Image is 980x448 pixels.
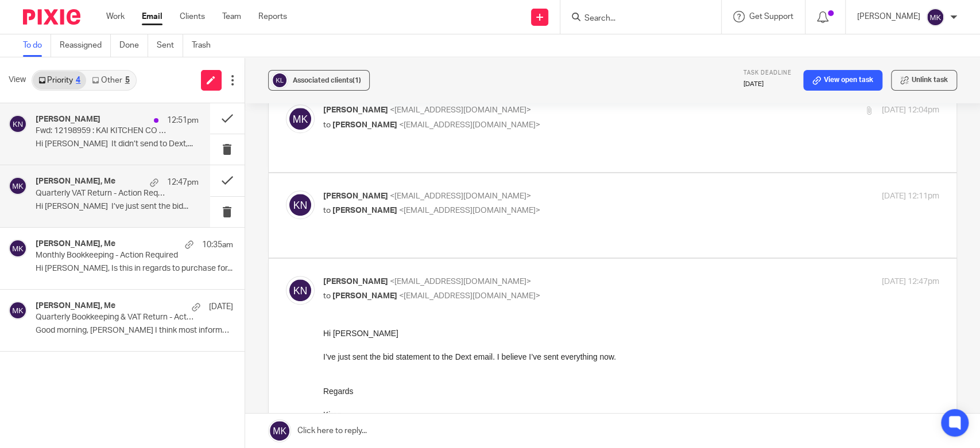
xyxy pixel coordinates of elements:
[36,239,115,249] h4: [PERSON_NAME], Me
[390,192,531,200] span: <[EMAIL_ADDRESS][DOMAIN_NAME]>
[353,77,361,84] span: (1)
[323,106,388,114] span: [PERSON_NAME]
[209,301,233,313] p: [DATE]
[142,11,162,22] a: Email
[743,70,792,76] span: Task deadline
[36,301,115,311] h4: [PERSON_NAME], Me
[76,76,80,84] div: 4
[9,74,26,86] span: View
[36,264,233,274] p: Hi [PERSON_NAME], Is this in regards to purchase for...
[399,207,540,215] span: <[EMAIL_ADDRESS][DOMAIN_NAME]>
[749,13,793,21] span: Get Support
[9,177,27,195] img: svg%3E
[857,11,920,22] p: [PERSON_NAME]
[286,190,315,219] img: svg%3E
[222,11,241,22] a: Team
[268,70,370,91] button: Associated clients(1)
[23,9,80,25] img: Pixie
[293,77,361,84] span: Associated clients
[167,115,199,126] p: 12:51pm
[926,8,944,26] img: svg%3E
[36,326,233,336] p: Good morning, [PERSON_NAME] I think most information...
[390,106,531,114] span: <[EMAIL_ADDRESS][DOMAIN_NAME]>
[86,71,135,89] a: Other5
[882,190,939,202] p: [DATE] 12:11pm
[743,80,792,89] p: [DATE]
[399,121,540,129] span: <[EMAIL_ADDRESS][DOMAIN_NAME]>
[9,115,27,133] img: svg%3E
[192,34,219,57] a: Trash
[180,11,205,22] a: Clients
[882,276,939,288] p: [DATE] 12:47pm
[9,239,27,258] img: svg%3E
[286,276,315,305] img: svg%3E
[258,11,287,22] a: Reports
[125,76,130,84] div: 5
[803,70,882,91] a: View open task
[23,34,51,57] a: To do
[119,34,148,57] a: Done
[36,189,166,198] p: Quarterly VAT Return - Action Required - Please Complete Your Bookkeeping
[9,301,27,320] img: svg%3E
[60,34,111,57] a: Reassigned
[323,278,388,286] span: [PERSON_NAME]
[332,121,397,129] span: [PERSON_NAME]
[202,239,233,251] p: 10:35am
[106,11,125,22] a: Work
[36,251,193,260] p: Monthly Bookkeeping - Action Required
[583,14,687,24] input: Search
[882,104,939,116] p: [DATE] 12:04pm
[36,115,100,124] h4: [PERSON_NAME]
[157,34,183,57] a: Sent
[332,207,397,215] span: [PERSON_NAME]
[33,71,86,89] a: Priority4
[323,192,388,200] span: [PERSON_NAME]
[332,292,397,300] span: [PERSON_NAME]
[36,177,115,186] h4: [PERSON_NAME], Me
[399,292,540,300] span: <[EMAIL_ADDRESS][DOMAIN_NAME]>
[36,313,193,322] p: Quarterly Bookkeeping & VAT Return - Action Required
[167,177,199,188] p: 12:47pm
[323,292,331,300] span: to
[390,278,531,286] span: <[EMAIL_ADDRESS][DOMAIN_NAME]>
[271,72,288,89] img: svg%3E
[286,104,315,133] img: svg%3E
[36,202,199,212] p: Hi [PERSON_NAME] I’ve just sent the bid...
[36,126,166,136] p: Fwd: 12198959 : KAI KITCHEN CO LLP Bidfood Statement
[323,121,331,129] span: to
[891,70,957,91] button: Unlink task
[323,207,331,215] span: to
[36,139,199,149] p: Hi [PERSON_NAME] It didn’t send to Dext,...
